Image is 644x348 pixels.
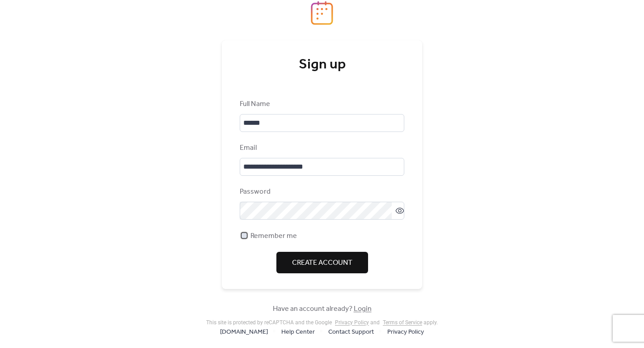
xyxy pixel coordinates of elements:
span: Help Center [281,327,315,338]
a: Contact Support [328,326,374,337]
span: Privacy Policy [387,327,424,338]
div: Password [240,187,402,197]
button: Create Account [276,252,368,273]
a: Privacy Policy [387,326,424,337]
div: Email [240,143,402,153]
a: Terms of Service [383,319,422,326]
a: Help Center [281,326,315,337]
a: [DOMAIN_NAME] [220,326,268,337]
div: Full Name [240,99,402,110]
span: [DOMAIN_NAME] [220,327,268,338]
span: Have an account already? [273,304,372,314]
img: logo [311,1,333,25]
span: Create Account [292,258,352,268]
div: Sign up [240,56,404,74]
div: This site is protected by reCAPTCHA and the Google and apply . [206,319,438,326]
span: Contact Support [328,327,374,338]
a: Privacy Policy [335,319,369,326]
span: Remember me [250,231,297,242]
a: Login [354,302,372,316]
